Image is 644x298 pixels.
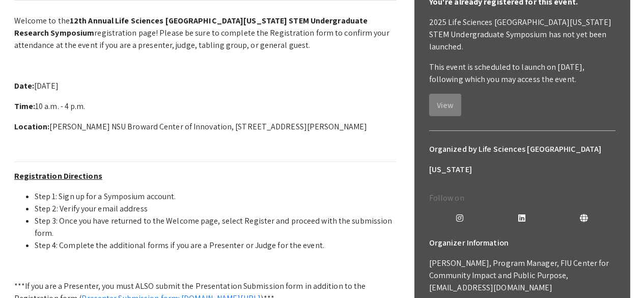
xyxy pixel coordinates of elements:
[14,15,368,38] strong: 12th Annual Life Sciences [GEOGRAPHIC_DATA][US_STATE] STEM Undergraduate Research Symposium
[14,100,396,113] p: 10 a.m. - 4 p.m.
[14,80,396,92] p: [DATE]
[35,191,396,203] li: Step 1: Sign up for a Symposium account.
[14,171,102,181] u: Registration Directions
[8,252,43,290] iframe: Chat
[35,239,396,252] li: Step 4: Complete the additional forms if you are a Presenter or Judge for the event.
[14,121,396,133] p: [PERSON_NAME] NSU Broward Center of Innovation, [STREET_ADDRESS][PERSON_NAME]
[14,121,50,132] strong: Location:
[14,101,36,112] strong: Time:
[429,139,615,180] h6: Organized by Life Sciences [GEOGRAPHIC_DATA][US_STATE]
[35,215,396,239] li: Step 3: Once you have returned to the Welcome page, select Register and proceed with the submissi...
[14,80,35,91] strong: Date:
[14,15,396,51] p: Welcome to the registration page! Please be sure to complete the Registration form to confirm you...
[429,16,615,53] p: 2025 Life Sciences [GEOGRAPHIC_DATA][US_STATE] STEM Undergraduate Symposium has not yet been laun...
[429,61,615,86] p: This event is scheduled to launch on [DATE], following which you may access the event.
[429,192,615,204] p: Follow on
[429,94,461,116] button: View
[35,203,396,215] li: Step 2: Verify your email address
[429,233,615,253] h6: Organizer Information
[429,257,615,294] p: [PERSON_NAME], Program Manager, FIU Center for Community Impact and Public Purpose, [EMAIL_ADDRES...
